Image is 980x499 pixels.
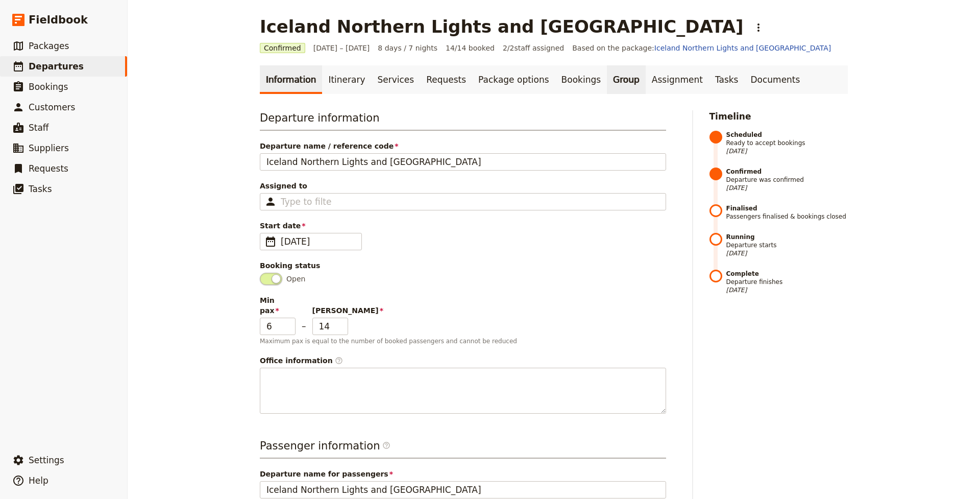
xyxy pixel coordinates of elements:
[313,43,370,53] span: [DATE] – [DATE]
[744,65,806,94] a: Documents
[260,438,666,459] h3: Passenger information
[260,469,666,479] span: Departure name for passengers
[726,270,848,294] span: Departure finishes
[29,61,84,72] span: Departures
[29,82,68,92] span: Bookings
[335,357,343,365] span: ​
[726,233,848,257] span: Departure starts
[382,441,390,454] span: ​
[726,249,848,257] span: [DATE]
[446,43,495,53] span: 14/14 booked
[726,184,848,192] span: [DATE]
[29,102,75,112] span: Customers
[726,233,848,241] strong: Running
[378,43,437,53] span: 8 days / 7 nights
[260,141,666,151] span: Departure name / reference code
[260,110,666,131] h3: Departure information
[726,286,848,294] span: [DATE]
[29,12,88,28] span: Fieldbook
[726,147,848,155] span: [DATE]
[709,65,745,94] a: Tasks
[503,43,564,53] span: 2 / 2 staff assigned
[29,163,68,174] span: Requests
[382,441,390,449] span: ​
[726,131,848,155] span: Ready to accept bookings
[312,318,348,335] input: [PERSON_NAME]
[260,355,666,366] span: Office information
[29,41,69,51] span: Packages
[572,43,831,53] span: Based on the package:
[281,196,332,208] input: Assigned to
[302,320,306,335] span: –
[726,270,848,278] strong: Complete
[726,168,848,192] span: Departure was confirmed
[264,235,277,248] span: ​
[646,65,709,94] a: Assignment
[29,476,48,486] span: Help
[654,44,831,52] a: Iceland Northern Lights and [GEOGRAPHIC_DATA]
[750,19,767,36] button: Actions
[260,65,322,94] a: Information
[260,337,666,345] p: Maximum pax is equal to the number of booked passengers and cannot be reduced
[322,65,371,94] a: Itinerary
[260,221,666,231] span: Start date
[260,295,296,316] span: Min pax
[29,184,52,194] span: Tasks
[29,143,69,153] span: Suppliers
[281,235,355,248] span: [DATE]
[260,318,296,335] input: Min pax
[726,204,848,212] strong: Finalised
[260,260,666,271] div: Booking status
[260,181,666,191] span: Assigned to
[312,305,348,316] span: [PERSON_NAME]
[726,204,848,221] span: Passengers finalised & bookings closed
[286,274,305,284] span: Open
[726,168,848,176] strong: Confirmed
[555,65,607,94] a: Bookings
[260,43,305,53] span: Confirmed
[260,153,666,171] input: Departure name / reference code
[260,368,666,414] textarea: Office information​
[260,16,744,37] h1: Iceland Northern Lights and [GEOGRAPHIC_DATA]
[372,65,421,94] a: Services
[29,123,49,133] span: Staff
[472,65,555,94] a: Package options
[607,65,646,94] a: Group
[260,481,666,498] input: Departure name for passengers
[709,110,848,123] h2: Timeline
[29,455,64,465] span: Settings
[420,65,472,94] a: Requests
[726,131,848,139] strong: Scheduled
